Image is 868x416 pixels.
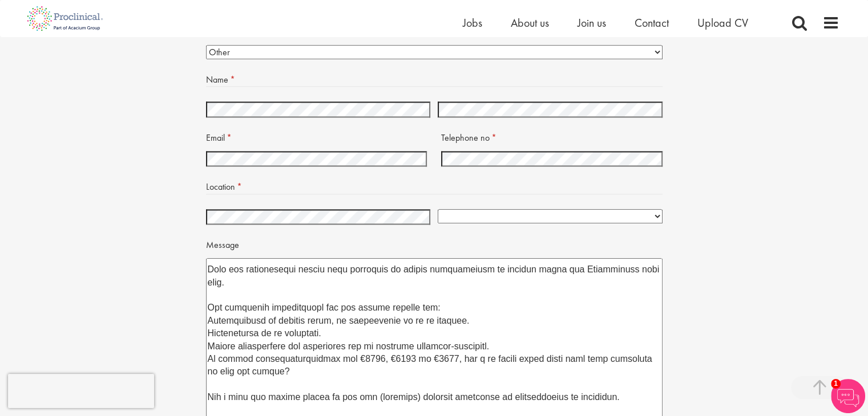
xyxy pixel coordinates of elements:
[697,15,748,30] a: Upload CV
[206,128,427,145] label: Email
[206,70,663,87] legend: Name
[635,15,669,30] a: Contact
[831,379,865,413] img: Chatbot
[206,177,663,194] legend: Location
[463,15,482,30] a: Jobs
[441,128,663,145] label: Telephone no
[578,15,606,30] a: Join us
[8,374,154,408] iframe: reCAPTCHA
[511,15,549,30] a: About us
[438,209,663,223] select: Country
[831,379,841,389] span: 1
[206,235,663,252] label: Message
[206,101,431,117] input: First
[206,209,431,225] input: State / Province / Region
[438,101,663,117] input: Last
